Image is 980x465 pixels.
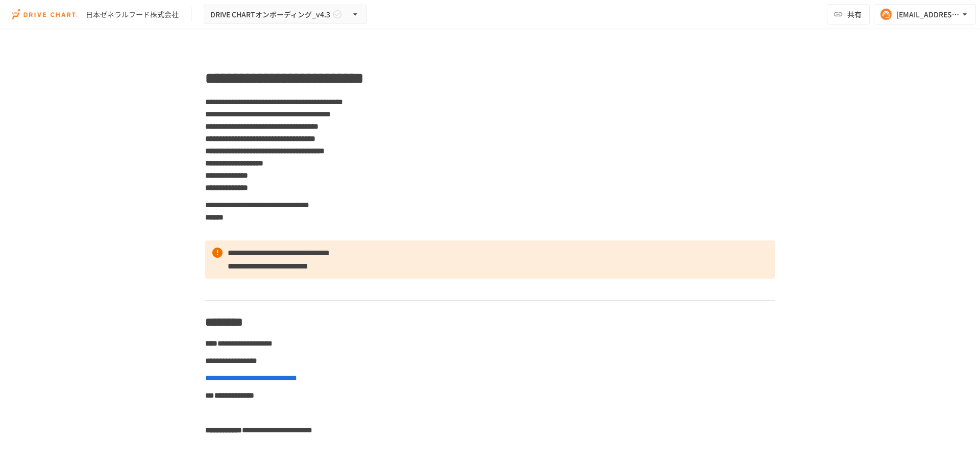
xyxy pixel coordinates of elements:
[86,9,179,20] div: 日本ゼネラルフード株式会社
[874,4,976,25] button: [EMAIL_ADDRESS][PERSON_NAME][DOMAIN_NAME]
[827,4,870,25] button: 共有
[210,8,330,21] span: DRIVE CHARTオンボーディング_v4.3
[896,8,960,21] div: [EMAIL_ADDRESS][PERSON_NAME][DOMAIN_NAME]
[204,5,367,25] button: DRIVE CHARTオンボーディング_v4.3
[12,6,78,22] img: i9VDDS9JuLRLX3JIUyK59LcYp6Y9cayLPHs4hOxMB9W
[847,9,862,20] span: 共有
